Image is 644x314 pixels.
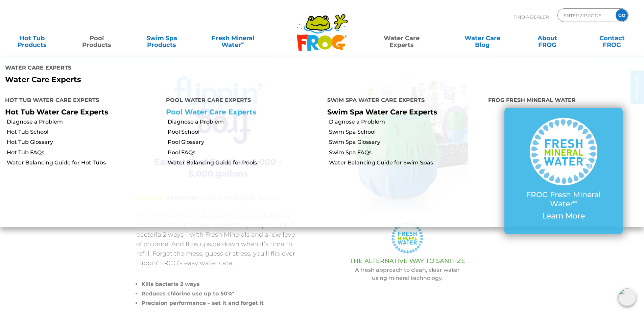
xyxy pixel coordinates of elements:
a: Swim SpaProducts [137,31,187,45]
p: Water Care Experts [5,75,317,84]
h4: Hot Tub Water Care Experts [5,94,156,108]
a: PoolProducts [72,31,122,45]
a: Hot TubProducts [7,31,57,45]
h4: FROG Fresh Mineral Water [488,94,639,108]
a: AboutFROG [522,31,572,45]
a: Water CareExperts [361,31,443,45]
input: GO [616,9,628,21]
a: FROG Fresh Mineral Water∞ Learn More [518,118,609,224]
a: Diagnose a Problem [329,118,483,126]
li: Kills bacteria 2 ways [141,280,300,289]
p: Learn More [518,212,609,220]
p: Find A Dealer [514,8,549,25]
a: Hot Tub Water Care Experts [5,108,108,116]
a: Swim Spa FAQs [329,149,483,156]
p: FROG Fresh Mineral Water [518,190,609,208]
input: Zip Code Form [563,10,609,20]
a: Diagnose a Problem [168,118,322,126]
h4: Water Care Experts [5,62,317,75]
a: Water CareBlog [457,31,507,45]
sup: ∞ [241,40,244,46]
a: Hot Tub School [7,128,161,136]
a: Hot Tub FAQs [7,149,161,156]
a: Swim Spa Glossary [329,138,483,146]
h4: Pool Water Care Experts [166,94,317,108]
img: openIcon [618,288,636,306]
p: A fresh approach to clean, clear water using mineral technology. [317,266,498,282]
a: Diagnose a Problem [7,118,161,126]
a: Water Balancing Guide for Pools [168,159,322,166]
p: Flippin’ FROG ’s prefilled cartridges snap together and create Fresh Mineral Water in your pool. ... [136,211,300,268]
a: Pool Water Care Experts [166,108,256,116]
a: Water Balancing Guide for Swim Spas [329,159,483,166]
a: Pool School [168,128,322,136]
a: Swim Spa Water Care Experts [327,108,437,116]
li: Precision performance – set it and forget it [141,298,300,308]
sup: ∞ [573,198,577,205]
a: Pool FAQs [168,149,322,156]
h4: Swim Spa Water Care Experts [327,94,478,108]
a: Fresh MineralWater∞ [201,31,264,45]
a: Water Balancing Guide for Hot Tubs [7,159,161,166]
a: Pool Glossary [168,138,322,146]
a: ContactFROG [587,31,637,45]
a: Swim Spa School [329,128,483,136]
h3: THE ALTERNATIVE WAY TO SANITIZE [317,258,498,264]
li: Reduces chlorine use up to 50%* [141,289,300,298]
a: Hot Tub Glossary [7,138,161,146]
